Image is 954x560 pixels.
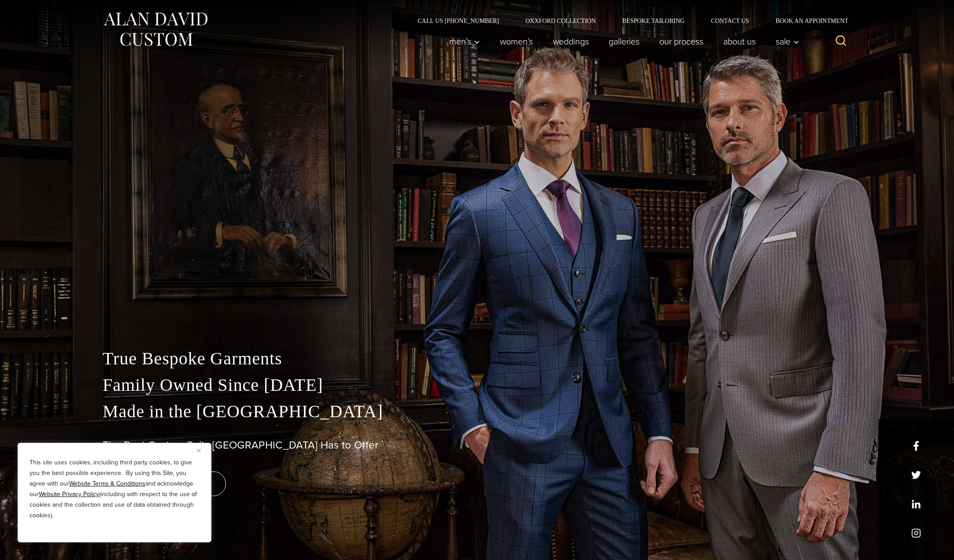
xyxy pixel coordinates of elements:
p: This site uses cookies, including third party cookies, to give you the best possible experience. ... [30,457,200,521]
p: True Bespoke Garments Family Owned Since [DATE] Made in the [GEOGRAPHIC_DATA] [103,345,851,425]
a: Galleries [599,33,650,50]
img: Alan David Custom [103,10,208,49]
a: Website Terms & Conditions [69,479,145,488]
a: linkedin [911,499,921,509]
h1: The Best Custom Suits [GEOGRAPHIC_DATA] Has to Offer [103,439,851,452]
nav: Primary Navigation [440,33,804,50]
a: instagram [911,528,921,538]
a: Bespoke Tailoring [609,18,698,24]
a: About Us [714,33,766,50]
a: Call Us [PHONE_NUMBER] [404,18,512,24]
a: Our Process [650,33,714,50]
nav: Secondary Navigation [404,18,851,24]
a: Oxxford Collection [512,18,609,24]
a: Contact Us [698,18,762,24]
button: Close [197,445,207,456]
a: Book an Appointment [762,18,851,24]
a: Website Privacy Policy [39,490,99,499]
a: Women’s [490,33,543,50]
a: facebook [911,441,921,451]
span: Sale [776,37,799,46]
a: x/twitter [911,470,921,480]
a: weddings [543,33,599,50]
span: Men’s [449,37,480,46]
img: Close [197,449,201,452]
button: View Search Form [830,31,851,52]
